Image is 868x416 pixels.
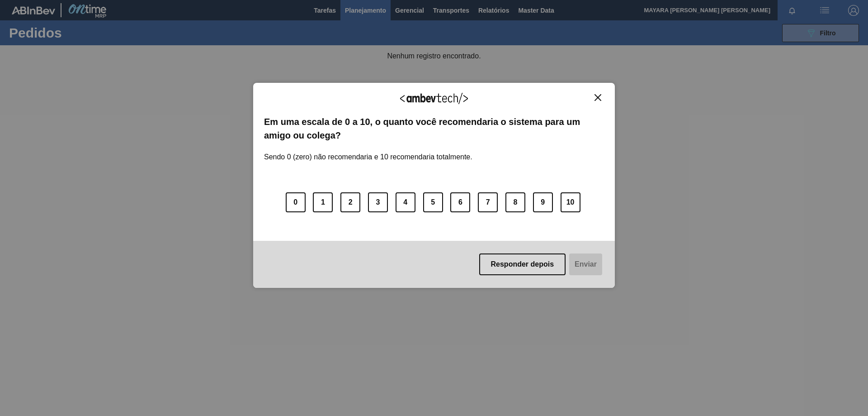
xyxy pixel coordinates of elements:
button: 0 [286,192,306,212]
button: 9 [533,192,553,212]
button: 1 [313,192,333,212]
label: Sendo 0 (zero) não recomendaria e 10 recomendaria totalmente. [264,142,472,161]
button: 5 [423,192,443,212]
button: 4 [396,192,415,212]
button: 3 [368,192,388,212]
button: 6 [450,192,470,212]
button: 7 [478,192,498,212]
button: 8 [505,192,525,212]
img: Close [594,94,601,101]
button: Close [592,94,604,101]
img: Logo Ambevtech [400,93,468,104]
label: Em uma escala de 0 a 10, o quanto você recomendaria o sistema para um amigo ou colega? [264,115,604,143]
button: 2 [340,192,360,212]
button: Responder depois [479,253,566,275]
button: 10 [561,192,580,212]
